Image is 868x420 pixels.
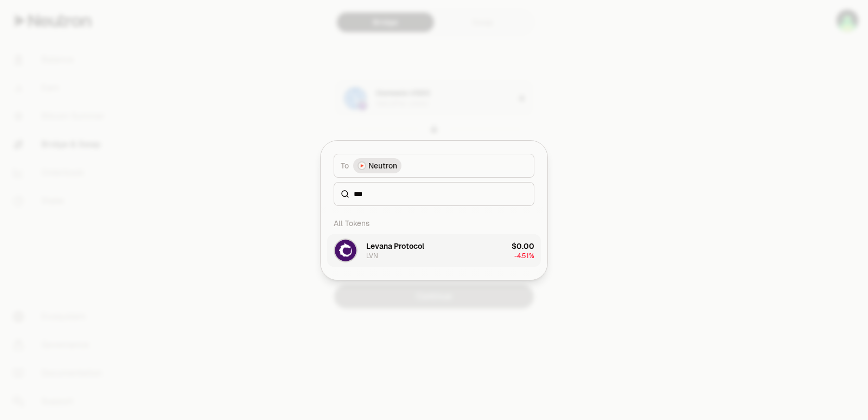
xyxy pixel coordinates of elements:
[341,160,349,171] span: To
[359,162,365,169] img: Neutron Logo
[514,252,534,260] span: -4.51%
[327,234,541,267] button: LVN LogoLevana ProtocolLVN$0.00-4.51%
[368,160,397,171] span: Neutron
[366,252,378,260] div: LVN
[512,241,534,252] div: $0.00
[327,212,541,234] div: All Tokens
[334,154,534,178] button: ToNeutron LogoNeutron
[335,240,356,261] img: LVN Logo
[366,241,424,252] div: Levana Protocol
